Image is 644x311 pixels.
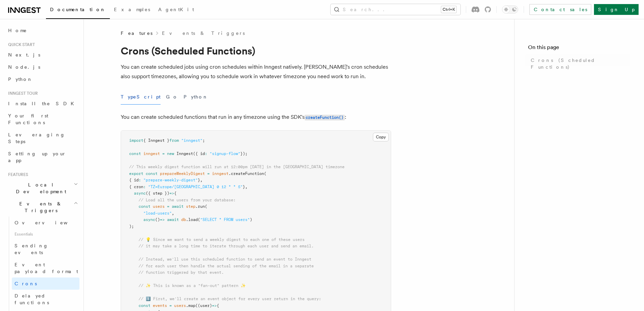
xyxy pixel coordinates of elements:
[5,110,79,129] a: Your first Functions
[205,204,207,209] span: (
[502,5,518,14] button: Toggle dark mode
[167,217,179,222] span: await
[8,52,40,58] span: Next.js
[121,112,391,122] p: You can create scheduled functions that run in any timezone using the SDK's :
[528,54,630,73] a: Crons (Scheduled Functions)
[5,198,79,217] button: Events & Triggers
[139,296,321,301] span: // 1️⃣ First, we'll create an event object for every user return in the query:
[441,6,456,13] kbd: Ctrl+K
[8,113,48,125] span: Your first Functions
[529,4,591,15] a: Contact sales
[148,184,243,189] span: "TZ=Europe/[GEOGRAPHIC_DATA] 0 12 * * 5"
[331,4,460,15] button: Search...Ctrl+K
[200,178,202,182] span: ,
[166,89,178,105] button: Go
[121,62,391,81] p: You can create scheduled jobs using cron schedules within Inngest natively. [PERSON_NAME]'s cron ...
[212,171,229,176] span: inngest
[129,138,143,143] span: import
[5,97,79,110] a: Install the SDK
[186,204,195,209] span: step
[154,2,198,18] a: AgentKit
[46,2,110,19] a: Documentation
[139,204,150,209] span: const
[202,138,205,143] span: ;
[198,217,200,222] span: (
[245,184,247,189] span: ,
[139,270,224,275] span: // function triggered by that event.
[12,240,79,259] a: Sending events
[162,151,165,156] span: =
[5,24,79,37] a: Home
[121,89,161,105] button: TypeScript
[139,257,311,262] span: // Instead, we'll use this scheduled function to send an event to Inngest
[8,132,65,144] span: Leveraging Steps
[162,30,245,37] a: Events & Triggers
[167,204,169,209] span: =
[531,57,630,70] span: Crons (Scheduled Functions)
[207,171,210,176] span: =
[528,43,630,54] h4: On this page
[169,303,172,308] span: =
[8,76,33,82] span: Python
[129,171,143,176] span: export
[195,204,205,209] span: .run
[5,181,74,195] span: Local Development
[15,243,48,255] span: Sending events
[181,138,202,143] span: "inngest"
[143,151,160,156] span: inngest
[8,64,40,70] span: Node.js
[114,7,150,12] span: Examples
[153,303,167,308] span: events
[146,191,169,196] span: ({ step })
[121,45,391,57] h1: Crons (Scheduled Functions)
[139,178,141,182] span: :
[15,293,49,305] span: Delayed functions
[121,30,152,37] span: Features
[240,151,247,156] span: });
[198,178,200,182] span: }
[143,178,198,182] span: "prepare-weekly-digest"
[129,164,344,169] span: // This weekly digest function will run at 12:00pm [DATE] in the [GEOGRAPHIC_DATA] timezone
[186,217,198,222] span: .load
[172,204,184,209] span: await
[12,229,79,240] span: Essentials
[5,200,74,214] span: Events & Triggers
[167,151,174,156] span: new
[139,283,246,288] span: // ✨ This is known as a "fan-out" pattern ✨
[186,303,195,308] span: .map
[50,7,106,12] span: Documentation
[5,42,35,47] span: Quick start
[250,217,252,222] span: )
[160,171,205,176] span: prepareWeeklyDigest
[8,27,27,34] span: Home
[229,171,264,176] span: .createFunction
[129,178,139,182] span: { id
[129,151,141,156] span: const
[139,264,314,268] span: // for each user then handle the actual sending of the email in a separate
[134,191,146,196] span: async
[195,303,212,308] span: ((user)
[176,151,193,156] span: Inngest
[129,224,134,229] span: );
[12,290,79,309] a: Delayed functions
[158,7,194,12] span: AgentKit
[200,217,250,222] span: "SELECT * FROM users"
[181,217,186,222] span: db
[153,204,165,209] span: users
[174,191,176,196] span: {
[139,244,314,248] span: // it may take a long time to iterate through each user and send an email.
[5,49,79,61] a: Next.js
[143,184,146,189] span: :
[155,217,160,222] span: ()
[5,61,79,73] a: Node.js
[305,114,345,120] a: createFunction()
[243,184,245,189] span: }
[373,133,389,141] button: Copy
[15,281,37,286] span: Crons
[184,89,208,105] button: Python
[15,220,84,225] span: Overview
[212,303,217,308] span: =>
[5,129,79,148] a: Leveraging Steps
[205,151,207,156] span: :
[8,101,78,106] span: Install the SDK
